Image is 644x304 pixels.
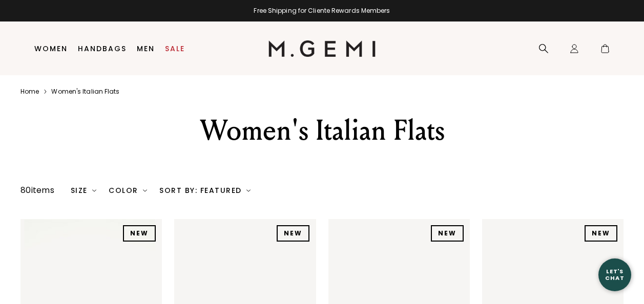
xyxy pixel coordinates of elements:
[92,188,96,192] img: chevron-down.svg
[431,225,464,242] div: NEW
[598,268,631,281] div: Let's Chat
[51,88,119,96] a: Women's italian flats
[585,225,617,242] div: NEW
[109,186,147,194] div: Color
[71,186,97,194] div: Size
[277,225,309,242] div: NEW
[159,186,251,194] div: Sort By: Featured
[34,45,68,53] a: Women
[137,45,155,53] a: Men
[143,188,147,192] img: chevron-down.svg
[78,45,127,53] a: Handbags
[165,45,185,53] a: Sale
[20,88,39,96] a: Home
[268,40,376,57] img: M.Gemi
[123,225,156,242] div: NEW
[20,184,54,197] div: 80 items
[246,188,251,192] img: chevron-down.svg
[132,112,512,149] div: Women's Italian Flats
